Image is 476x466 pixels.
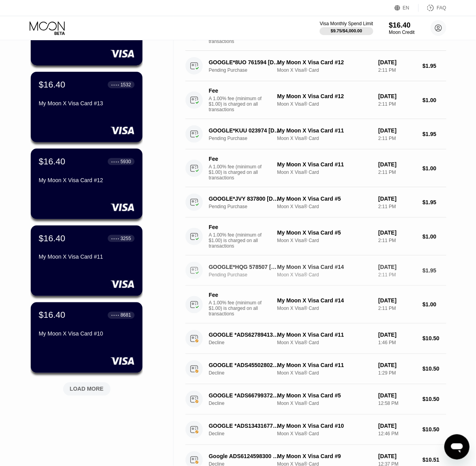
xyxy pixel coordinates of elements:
[209,332,280,338] div: GOOGLE *ADS6278941350 [EMAIL_ADDRESS]
[209,196,280,202] div: GOOGLE*JVY 837800 [DOMAIN_NAME][URL][GEOGRAPHIC_DATA]
[209,393,280,399] div: GOOGLE *ADS6679937280 [EMAIL_ADDRESS]
[186,81,446,119] div: FeeA 1.00% fee (minimum of $1.00) is charged on all transactionsMy Moon X Visa Card #12Moon X Vis...
[379,272,416,278] div: 2:11 PM
[209,264,280,270] div: GOOGLE*HQG 578507 [DOMAIN_NAME][URL][GEOGRAPHIC_DATA]
[186,187,446,218] div: GOOGLE*JVY 837800 [DOMAIN_NAME][URL][GEOGRAPHIC_DATA]Pending PurchaseMy Moon X Visa Card #5Moon X...
[209,224,264,230] div: Fee
[277,298,372,304] div: My Moon X Visa Card #14
[120,159,131,164] div: 5930
[395,4,419,12] div: EN
[209,67,286,73] div: Pending Purchase
[186,119,446,149] div: GOOGLE*KUU 023974 [DOMAIN_NAME][URL][GEOGRAPHIC_DATA]Pending PurchaseMy Moon X Visa Card #11Moon ...
[320,21,373,26] div: Visa Monthly Spend Limit
[277,306,372,311] div: Moon X Visa® Card
[209,156,264,162] div: Fee
[39,331,135,337] div: My Moon X Visa Card #10
[209,127,280,134] div: GOOGLE*KUU 023974 [DOMAIN_NAME][URL][GEOGRAPHIC_DATA]
[31,226,142,296] div: $16.40● ● ● ●3255My Moon X Visa Card #11
[277,196,372,202] div: My Moon X Visa Card #5
[186,354,446,384] div: GOOGLE *ADS4550280272 [EMAIL_ADDRESS]DeclineMy Moon X Visa Card #11Moon X Visa® Card[DATE]1:29 PM...
[209,423,280,429] div: GOOGLE *ADS1343167764 [EMAIL_ADDRESS]
[277,423,372,429] div: My Moon X Visa Card #10
[186,415,446,445] div: GOOGLE *ADS1343167764 [EMAIL_ADDRESS]DeclineMy Moon X Visa Card #10Moon X Visa® Card[DATE]12:46 P...
[277,127,372,134] div: My Moon X Visa Card #11
[277,204,372,209] div: Moon X Visa® Card
[423,396,446,403] div: $10.50
[379,298,416,304] div: [DATE]
[379,332,416,338] div: [DATE]
[209,164,268,181] div: A 1.00% fee (minimum of $1.00) is charged on all transactions
[277,136,372,141] div: Moon X Visa® Card
[277,362,372,369] div: My Moon X Visa Card #11
[379,101,416,107] div: 2:11 PM
[423,233,446,240] div: $1.00
[379,67,416,73] div: 2:11 PM
[389,21,415,30] div: $16.40
[277,67,372,73] div: Moon X Visa® Card
[423,457,446,463] div: $10.51
[423,199,446,205] div: $1.95
[331,28,362,33] div: $9.75 / $4,000.00
[320,21,373,35] div: Visa Monthly Spend Limit$9.75/$4,000.00
[379,170,416,175] div: 2:11 PM
[277,161,372,168] div: My Moon X Visa Card #11
[423,302,446,308] div: $1.00
[277,264,372,270] div: My Moon X Visa Card #14
[379,423,416,429] div: [DATE]
[39,254,135,260] div: My Moon X Visa Card #11
[209,136,286,141] div: Pending Purchase
[277,431,372,437] div: Moon X Visa® Card
[277,371,372,376] div: Moon X Visa® Card
[111,237,119,240] div: ● ● ● ●
[209,96,268,112] div: A 1.00% fee (minimum of $1.00) is charged on all transactions
[423,267,446,274] div: $1.95
[186,218,446,255] div: FeeA 1.00% fee (minimum of $1.00) is charged on all transactionsMy Moon X Visa Card #5Moon X Visa...
[209,292,264,298] div: Fee
[209,204,286,209] div: Pending Purchase
[209,272,286,278] div: Pending Purchase
[423,63,446,69] div: $1.95
[209,431,286,437] div: Decline
[57,379,116,396] div: LOAD MORE
[379,229,416,236] div: [DATE]
[70,386,104,393] div: LOAD MORE
[379,362,416,369] div: [DATE]
[209,362,280,369] div: GOOGLE *ADS4550280272 [EMAIL_ADDRESS]
[403,5,410,11] div: EN
[31,302,142,373] div: $16.40● ● ● ●8681My Moon X Visa Card #10
[209,300,268,317] div: A 1.00% fee (minimum of $1.00) is charged on all transactions
[379,161,416,168] div: [DATE]
[277,170,372,175] div: Moon X Visa® Card
[39,157,65,167] div: $16.40
[39,233,65,244] div: $16.40
[389,21,415,35] div: $16.40Moon Credit
[277,401,372,406] div: Moon X Visa® Card
[379,340,416,346] div: 1:46 PM
[423,336,446,342] div: $10.50
[186,324,446,354] div: GOOGLE *ADS6278941350 [EMAIL_ADDRESS]DeclineMy Moon X Visa Card #11Moon X Visa® Card[DATE]1:46 PM...
[423,97,446,103] div: $1.00
[379,59,416,65] div: [DATE]
[120,236,131,241] div: 3255
[186,51,446,81] div: GOOGLE*8UO 761594 [DOMAIN_NAME][URL][GEOGRAPHIC_DATA]Pending PurchaseMy Moon X Visa Card #12Moon ...
[379,453,416,460] div: [DATE]
[379,127,416,134] div: [DATE]
[31,149,142,219] div: $16.40● ● ● ●5930My Moon X Visa Card #12
[437,5,446,11] div: FAQ
[39,310,65,321] div: $16.40
[209,371,286,376] div: Decline
[39,100,135,106] div: My Moon X Visa Card #13
[379,401,416,406] div: 12:58 PM
[209,401,286,406] div: Decline
[389,30,415,35] div: Moon Credit
[186,149,446,187] div: FeeA 1.00% fee (minimum of $1.00) is charged on all transactionsMy Moon X Visa Card #11Moon X Vis...
[277,340,372,346] div: Moon X Visa® Card
[379,306,416,311] div: 2:11 PM
[379,393,416,399] div: [DATE]
[423,165,446,171] div: $1.00
[186,384,446,415] div: GOOGLE *ADS6679937280 [EMAIL_ADDRESS]DeclineMy Moon X Visa Card #5Moon X Visa® Card[DATE]12:58 PM...
[111,160,119,163] div: ● ● ● ●
[186,286,446,324] div: FeeA 1.00% fee (minimum of $1.00) is charged on all transactionsMy Moon X Visa Card #14Moon X Vis...
[277,332,372,338] div: My Moon X Visa Card #11
[209,88,264,94] div: Fee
